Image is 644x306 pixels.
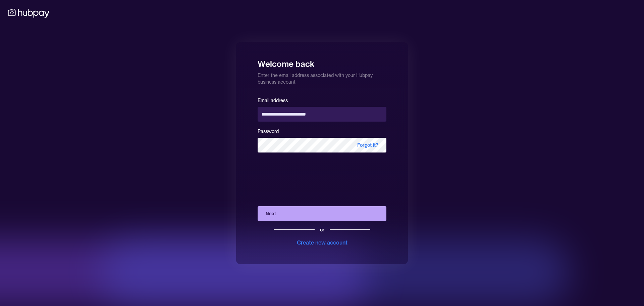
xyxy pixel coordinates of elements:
label: Email address [258,97,288,103]
button: Next [258,206,386,221]
span: Forgot it? [349,138,386,152]
p: Enter the email address associated with your Hubpay business account [258,69,386,85]
h1: Welcome back [258,54,386,69]
div: Create new account [297,238,347,247]
div: or [320,226,324,233]
label: Password [258,128,279,134]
